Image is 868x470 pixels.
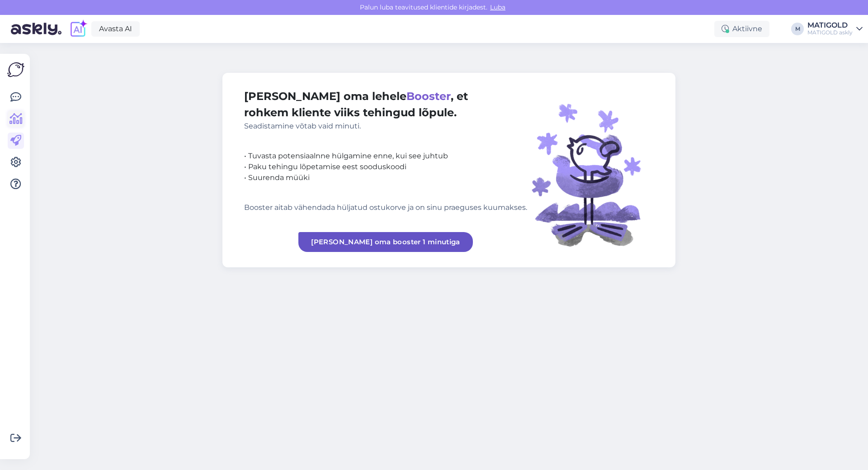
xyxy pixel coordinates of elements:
[244,121,527,132] div: Seadistamine võtab vaid minuti.
[714,21,769,37] div: Aktiivne
[406,90,451,103] span: Booster
[527,88,654,252] img: illustration
[244,161,527,172] div: • Paku tehingu lõpetamise eest sooduskoodi
[807,22,853,29] div: MATIGOLD
[487,3,508,11] span: Luba
[791,23,804,35] div: M
[807,22,863,36] a: MATIGOLDMATIGOLD askly
[298,232,473,252] a: [PERSON_NAME] oma booster 1 minutiga
[244,172,527,183] div: • Suurenda müüki
[244,88,527,132] div: [PERSON_NAME] oma lehele , et rohkem kliente viiks tehingud lõpule.
[69,19,88,38] img: explore-ai
[7,61,24,78] img: Askly Logo
[91,21,140,37] a: Avasta AI
[244,151,527,161] div: • Tuvasta potensiaalnne hülgamine enne, kui see juhtub
[244,202,527,213] div: Booster aitab vähendada hüljatud ostukorve ja on sinu praeguses kuumakses.
[807,29,853,36] div: MATIGOLD askly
